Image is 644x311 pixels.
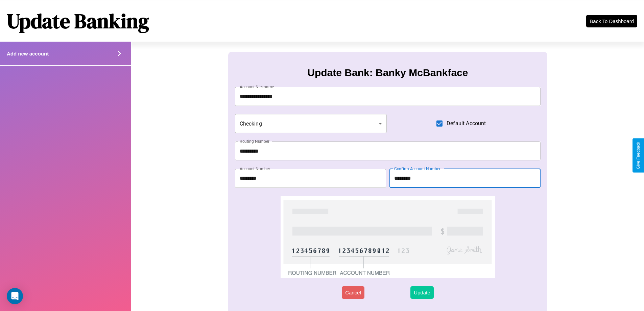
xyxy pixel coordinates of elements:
span: Default Account [447,119,486,128]
button: Update [410,286,433,299]
label: Account Nickname [240,84,274,90]
label: Routing Number [240,138,269,144]
div: Open Intercom Messenger [7,288,23,304]
div: Give Feedback [636,142,641,169]
div: Checking [235,114,387,133]
h4: Add new account [7,51,49,57]
button: Cancel [342,286,364,299]
label: Account Number [240,166,270,172]
label: Confirm Account Number [394,166,440,172]
button: Back To Dashboard [586,15,637,27]
h3: Update Bank: Banky McBankface [307,67,468,79]
h1: Update Banking [7,7,149,35]
img: check [281,196,495,278]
